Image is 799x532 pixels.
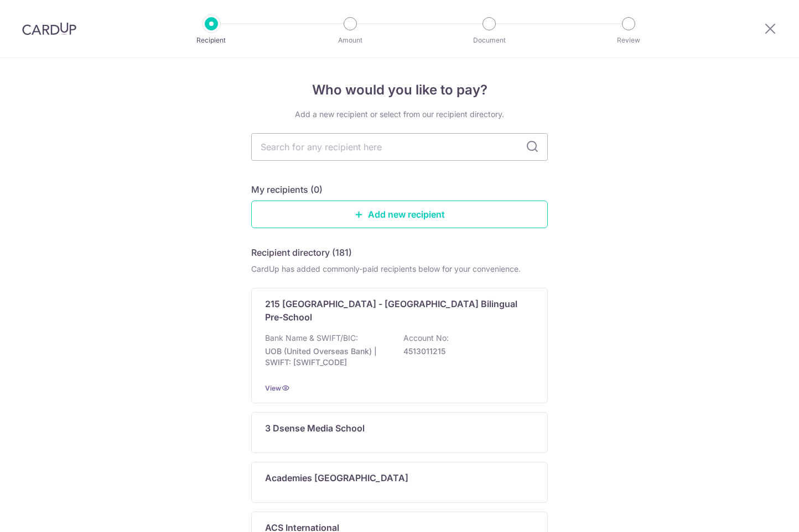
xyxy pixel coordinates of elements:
[251,133,548,161] input: Search for any recipient here
[265,471,408,484] p: Academies [GEOGRAPHIC_DATA]
[251,201,548,228] a: Add new recipient
[251,109,548,120] div: Add a new recipient or select from our recipient directory.
[265,346,389,368] p: UOB (United Overseas Bank) | SWIFT: [SWIFT_CODE]
[251,246,352,259] h5: Recipient directory (181)
[265,297,521,324] p: 215 [GEOGRAPHIC_DATA] - [GEOGRAPHIC_DATA] Bilingual Pre-School
[265,384,281,392] a: View
[251,264,548,275] div: CardUp has added commonly-paid recipients below for your convenience.
[448,35,530,46] p: Document
[265,422,365,435] p: 3 Dsense Media School
[309,35,391,46] p: Amount
[22,22,76,35] img: CardUp
[728,499,788,526] iframe: Opens a widget where you can find more information
[251,183,323,196] h5: My recipients (0)
[265,333,358,344] p: Bank Name & SWIFT/BIC:
[251,80,548,100] h4: Who would you like to pay?
[403,333,449,344] p: Account No:
[170,35,252,46] p: Recipient
[588,35,670,46] p: Review
[403,346,527,357] p: 4513011215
